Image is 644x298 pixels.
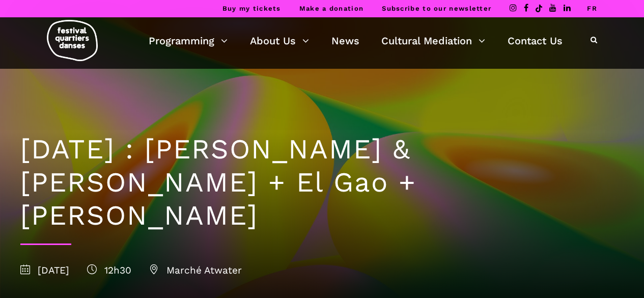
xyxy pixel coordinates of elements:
a: About Us [250,32,309,49]
a: News [331,32,359,49]
a: Programming [149,32,228,49]
a: Make a donation [299,5,364,12]
a: Buy my tickets [222,5,281,12]
span: Marché Atwater [149,264,242,276]
img: logo-fqd-med [47,20,98,61]
a: FR [587,5,597,12]
a: Contact Us [508,32,563,49]
a: Cultural Mediation [381,32,485,49]
span: [DATE] [20,264,69,276]
span: 12h30 [87,264,131,276]
a: Subscribe to our newsletter [382,5,491,12]
h1: [DATE] : [PERSON_NAME] & [PERSON_NAME] + El Gao + [PERSON_NAME] [20,133,624,232]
